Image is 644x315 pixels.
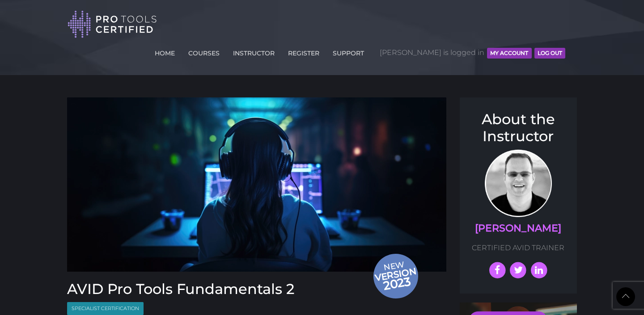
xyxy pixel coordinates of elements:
img: Prof. Scott [485,150,552,217]
span: version [373,268,418,280]
a: INSTRUCTOR [231,44,277,59]
a: [PERSON_NAME] [475,222,561,234]
h3: About the Instructor [469,111,568,145]
a: COURSES [186,44,222,59]
p: CERTIFIED AVID TRAINER [469,242,568,254]
a: HOME [153,44,177,59]
h3: AVID Pro Tools Fundamentals 2 [67,281,446,298]
img: Fundamentals 2 Course [67,97,446,272]
span: New [373,259,420,294]
a: Back to Top [616,287,635,306]
span: 2023 [374,273,420,294]
span: [PERSON_NAME] is logged in [380,39,565,66]
img: Pro Tools Certified Logo [68,10,157,39]
a: REGISTER [286,44,322,59]
a: SUPPORT [330,44,366,59]
button: Log Out [534,48,565,59]
span: Specialist Certification [67,302,144,315]
button: MY ACCOUNT [487,48,531,59]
